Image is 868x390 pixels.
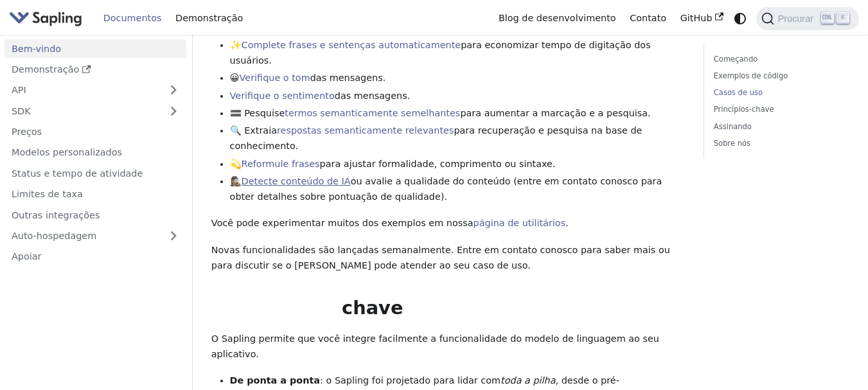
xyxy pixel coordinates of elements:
a: Modelos personalizados [4,143,186,162]
font: Você pode experimentar muitos dos exemplos em nossa [211,218,474,228]
a: Verifique o sentimento [230,91,335,101]
a: Verifique o tom [240,73,310,83]
font: das mensagens. [310,73,386,83]
font: para aumentar a marcação e a pesquisa. [460,108,650,118]
a: Apoiar [4,247,186,266]
font: 🔍 Extraia [230,125,277,136]
a: Bem-vindo [4,39,186,58]
font: Contato [630,13,666,23]
a: Demonstração [4,60,186,79]
font: ou avalie a qualidade do conteúdo (entre em contato conosco para obter detalhes sobre pontuação d... [230,176,662,202]
font: GitHub [680,13,713,23]
a: página de utilitários [474,218,566,228]
font: ✨ [230,40,242,50]
a: Outras integrações [4,206,186,224]
font: das mensagens. [335,91,411,101]
font: para ajustar formalidade, comprimento ou sintaxe. [320,159,556,169]
a: Documentos [96,8,168,28]
a: Preços [4,123,186,141]
a: Complete frases e sentenças automaticamente [242,40,461,50]
a: Começando [714,53,845,66]
font: Princípios-chave [714,105,774,114]
font: Procurar [778,13,813,24]
font: Novas funcionalidades são lançadas semanalmente. Entre em contato conosco para saber mais ou para... [211,245,670,270]
a: Contato [623,8,673,28]
a: API [4,81,161,100]
font: Modelos personalizados [12,147,122,157]
button: Expandir a categoria da barra lateral 'SDK' [161,102,186,120]
font: Outras integrações [12,210,100,220]
font: API [12,85,26,95]
a: Reformule frases [242,159,320,169]
font: Limites de taxa [12,189,83,199]
font: De ponta a ponta [230,375,321,386]
font: SDK [12,106,31,116]
a: SDK [4,102,161,120]
font: Casos de uso [714,88,763,97]
font: toda a pilha [500,375,555,386]
a: Limites de taxa [4,185,186,204]
a: Casos de uso [714,87,845,99]
font: Bem-vindo [12,44,61,54]
a: Demonstração [168,8,250,28]
font: Assinando [714,122,752,131]
a: Sobre nós [714,137,845,150]
a: Sapling.ai [9,9,87,28]
font: Demonstração [12,64,79,75]
kbd: K [837,12,849,24]
a: Detecte conteúdo de IA [242,176,351,186]
a: Exemplos de código [714,70,845,82]
font: Demonstração [175,13,243,23]
button: Pesquisar (Ctrl+K) [756,7,859,30]
button: Expandir a categoria da barra lateral 'API' [161,81,186,100]
font: Status e tempo de atividade [12,168,143,179]
font: Documentos [103,13,162,23]
font: 🟰 Pesquise [230,108,285,118]
a: Blog de desenvolvimento [492,8,623,28]
img: Sapling.ai [9,9,82,28]
font: : o Sapling foi projetado para lidar com [320,375,500,386]
font: 😀 [230,73,240,83]
a: Princípios-chave [714,103,845,116]
font: Auto-hospedagem [12,231,96,241]
font: . [565,218,569,228]
a: Auto-hospedagem [4,227,186,245]
font: chave [342,297,403,319]
font: 💫 [230,159,242,169]
a: termos semanticamente semelhantes [285,108,460,118]
font: Apoiar [12,251,42,261]
font: O Sapling permite que você integre facilmente a funcionalidade do modelo de linguagem ao seu apli... [211,333,659,359]
a: Assinando [714,121,845,133]
font: Sobre nós [714,139,750,148]
button: Alternar entre o modo escuro e o modo claro (atualmente modo de sistema) [731,9,749,28]
font: Blog de desenvolvimento [499,13,616,23]
font: Preços [12,127,42,137]
a: Status e tempo de atividade [4,164,186,182]
font: 🕵🏽‍♀️ [230,176,242,186]
font: Começando [714,55,757,64]
a: respostas semanticamente relevantes [277,125,454,136]
font: Exemplos de código [714,71,788,80]
a: GitHub [673,8,731,28]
